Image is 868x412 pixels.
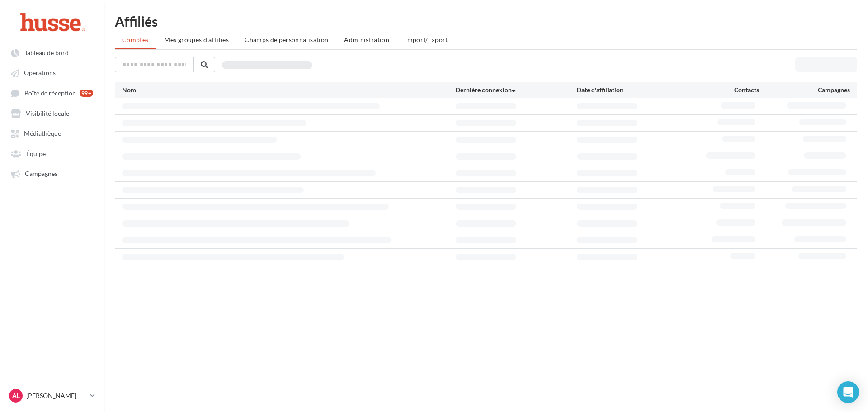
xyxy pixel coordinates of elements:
a: Campagnes [5,165,99,181]
span: Opérations [24,69,56,77]
div: Nom [122,85,456,95]
a: Boîte de réception 99+ [5,85,99,101]
div: Date d'affiliation [577,85,698,95]
span: Tableau de bord [24,49,69,57]
div: Campagnes [759,85,850,95]
a: AL [PERSON_NAME] [7,387,97,404]
span: Administration [344,36,389,43]
a: Tableau de bord [5,44,99,61]
div: Dernière connexion [456,85,577,95]
div: Contacts [698,85,759,95]
a: Opérations [5,64,99,81]
span: Médiathèque [24,130,61,137]
span: Campagnes [25,170,57,178]
div: Open Intercom Messenger [837,381,859,403]
span: Import/Export [405,36,448,43]
div: Affiliés [115,14,857,28]
a: Équipe [5,145,99,161]
div: 99+ [80,90,93,97]
span: Mes groupes d'affiliés [164,36,229,43]
span: Boîte de réception [24,89,76,97]
a: Visibilité locale [5,105,99,121]
a: Médiathèque [5,125,99,141]
span: AL [12,391,20,400]
p: [PERSON_NAME] [26,391,86,400]
span: Équipe [26,150,46,157]
span: Visibilité locale [26,109,69,117]
span: Champs de personnalisation [245,36,328,43]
